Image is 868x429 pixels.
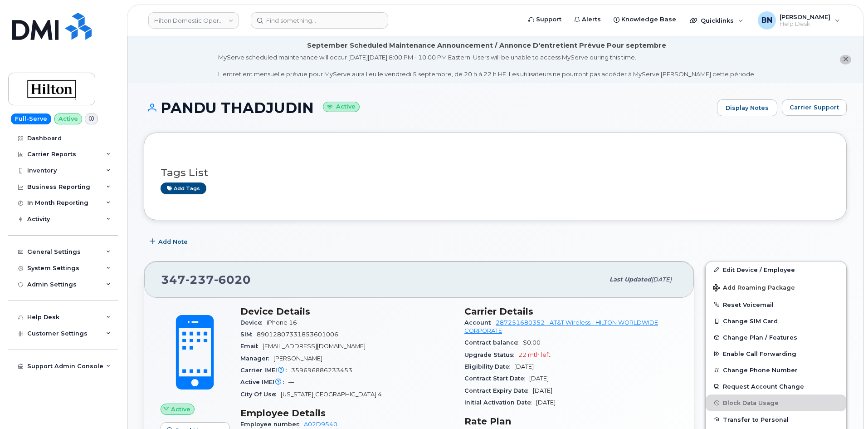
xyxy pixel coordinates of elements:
[723,334,797,341] span: Change Plan / Features
[706,362,846,378] button: Change Phone Number
[240,319,267,326] span: Device
[706,345,846,362] button: Enable Call Forwarding
[158,237,188,246] span: Add Note
[829,390,861,422] iframe: Messenger Launcher
[782,99,847,116] button: Carrier Support
[263,343,366,350] span: [EMAIL_ADDRESS][DOMAIN_NAME]
[523,339,541,346] span: $0.00
[240,306,454,317] h3: Device Details
[533,387,552,394] span: [DATE]
[464,319,496,326] span: Account
[240,367,291,374] span: Carrier IMEI
[706,329,846,345] button: Change Plan / Features
[717,99,777,117] a: Display Notes
[706,261,846,278] a: Edit Device / Employee
[723,350,796,357] span: Enable Call Forwarding
[304,421,337,428] a: A02D9540
[464,363,514,370] span: Eligibility Date
[240,408,454,419] h3: Employee Details
[214,273,251,286] span: 6020
[273,355,322,362] span: [PERSON_NAME]
[840,55,851,64] button: close notification
[713,284,795,293] span: Add Roaming Package
[464,319,658,334] a: 287251680352 - AT&T Wireless - HILTON WORLDWIDE CORPORATE
[706,278,846,296] button: Add Roaming Package
[651,276,672,283] span: [DATE]
[267,319,297,326] span: iPhone 16
[464,387,533,394] span: Contract Expiry Date
[240,421,304,428] span: Employee number
[706,313,846,329] button: Change SIM Card
[240,391,281,398] span: City Of Use
[240,355,273,362] span: Manager
[536,399,556,406] span: [DATE]
[161,273,251,286] span: 347
[161,167,830,178] h3: Tags List
[790,103,839,112] span: Carrier Support
[144,100,712,116] h1: PANDU THADJUDIN
[288,379,294,385] span: —
[240,379,288,385] span: Active IMEI
[257,331,338,338] span: 89012807331853601006
[240,343,263,350] span: Email
[185,273,214,286] span: 237
[281,391,382,398] span: [US_STATE][GEOGRAPHIC_DATA] 4
[529,375,549,382] span: [DATE]
[706,378,846,394] button: Request Account Change
[464,375,529,382] span: Contract Start Date
[464,416,678,427] h3: Rate Plan
[706,411,846,428] button: Transfer to Personal
[514,363,534,370] span: [DATE]
[240,331,257,338] span: SIM
[518,351,551,358] span: 22 mth left
[464,306,678,317] h3: Carrier Details
[610,276,651,283] span: Last updated
[291,367,352,374] span: 359696886233453
[144,234,195,250] button: Add Note
[464,339,523,346] span: Contract balance
[171,405,190,414] span: Active
[464,399,536,406] span: Initial Activation Date
[706,394,846,411] button: Block Data Usage
[218,53,756,79] div: MyServe scheduled maintenance will occur [DATE][DATE] 8:00 PM - 10:00 PM Eastern. Users will be u...
[307,41,666,50] div: September Scheduled Maintenance Announcement / Annonce D'entretient Prévue Pour septembre
[161,182,206,194] a: Add tags
[464,351,518,358] span: Upgrade Status
[706,296,846,313] button: Reset Voicemail
[323,102,360,112] small: Active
